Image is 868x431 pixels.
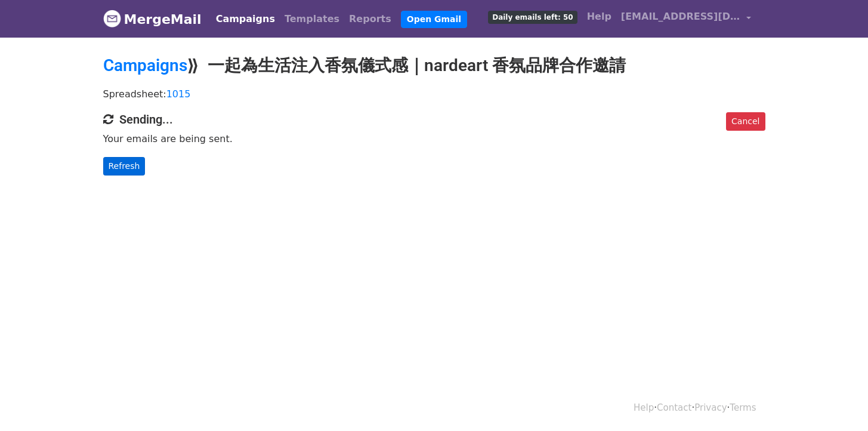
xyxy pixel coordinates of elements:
[616,5,756,33] a: [EMAIL_ADDRESS][DOMAIN_NAME]
[103,133,765,145] p: Your emails are being sent.
[730,402,756,413] a: Terms
[694,402,727,413] a: Privacy
[103,10,121,27] img: MergeMail logo
[621,10,740,24] span: [EMAIL_ADDRESS][DOMAIN_NAME]
[103,56,765,76] h2: ⟫ 一起為生活注入香氛儀式感｜nardeart 香氛品牌合作邀請
[634,402,654,413] a: Help
[488,11,577,24] span: Daily emails left: 50
[103,157,146,176] a: Refresh
[103,7,202,32] a: MergeMail
[401,11,467,28] a: Open Gmail
[483,5,582,29] a: Daily emails left: 50
[211,7,280,31] a: Campaigns
[103,88,765,100] p: Spreadsheet:
[280,7,344,31] a: Templates
[166,88,191,100] a: 1015
[344,7,396,31] a: Reports
[808,374,868,431] iframe: Chat Widget
[582,5,616,29] a: Help
[726,112,765,131] a: Cancel
[103,56,187,75] a: Campaigns
[657,402,691,413] a: Contact
[103,112,765,127] h4: Sending...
